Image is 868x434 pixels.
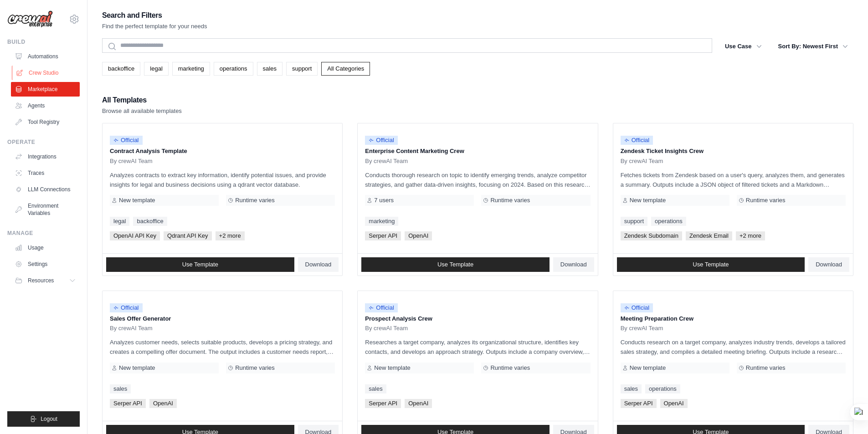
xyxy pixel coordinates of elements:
[305,261,332,268] span: Download
[11,257,80,271] a: Settings
[621,136,653,145] span: Official
[144,62,168,76] a: legal
[365,337,590,357] p: Researches a target company, analyzes its organizational structure, identifies key contacts, and ...
[11,82,80,97] a: Marketplace
[102,9,207,22] h2: Search and Filters
[816,261,842,268] span: Download
[11,115,80,129] a: Tool Registry
[102,22,207,31] p: Find the perfect template for your needs
[110,337,335,357] p: Analyzes customer needs, selects suitable products, develops a pricing strategy, and creates a co...
[172,62,210,76] a: marketing
[437,261,473,268] span: Use Template
[773,38,853,55] button: Sort By: Newest First
[110,158,153,165] span: By crewAI Team
[7,138,80,146] div: Operate
[361,257,550,272] a: Use Template
[12,66,81,80] a: Crew Studio
[651,217,686,226] a: operations
[119,197,155,204] span: New template
[808,257,849,272] a: Download
[11,149,80,164] a: Integrations
[621,217,647,226] a: support
[365,158,408,165] span: By crewAI Team
[365,384,386,393] a: sales
[133,217,167,226] a: backoffice
[164,231,212,240] span: Qdrant API Key
[182,261,218,268] span: Use Template
[630,364,666,372] span: New template
[11,166,80,180] a: Traces
[257,62,282,76] a: sales
[28,277,54,284] span: Resources
[490,364,530,372] span: Runtime varies
[119,364,155,372] span: New template
[106,257,294,272] a: Use Template
[11,98,80,113] a: Agents
[746,364,786,372] span: Runtime varies
[645,384,680,393] a: operations
[7,10,53,28] img: Logo
[7,411,80,427] button: Logout
[621,325,663,332] span: By crewAI Team
[621,314,846,323] p: Meeting Preparation Crew
[621,158,663,165] span: By crewAI Team
[41,415,57,423] span: Logout
[110,136,143,145] span: Official
[11,273,80,288] button: Resources
[110,325,153,332] span: By crewAI Team
[7,38,80,46] div: Build
[746,197,786,204] span: Runtime varies
[235,197,275,204] span: Runtime varies
[102,94,182,107] h2: All Templates
[553,257,594,272] a: Download
[7,230,80,237] div: Manage
[490,197,530,204] span: Runtime varies
[365,170,590,189] p: Conducts thorough research on topic to identify emerging trends, analyze competitor strategies, a...
[365,147,590,156] p: Enterprise Content Marketing Crew
[405,231,432,240] span: OpenAI
[11,240,80,255] a: Usage
[298,257,339,272] a: Download
[736,231,765,240] span: +2 more
[621,147,846,156] p: Zendesk Ticket Insights Crew
[110,303,143,312] span: Official
[11,49,80,64] a: Automations
[693,261,729,268] span: Use Template
[365,314,590,323] p: Prospect Analysis Crew
[216,231,245,240] span: +2 more
[621,399,657,408] span: Serper API
[621,384,642,393] a: sales
[621,303,653,312] span: Official
[686,231,732,240] span: Zendesk Email
[102,62,140,76] a: backoffice
[365,399,401,408] span: Serper API
[405,399,432,408] span: OpenAI
[110,231,160,240] span: OpenAI API Key
[321,62,370,76] a: All Categories
[365,231,401,240] span: Serper API
[617,257,805,272] a: Use Template
[110,147,335,156] p: Contract Analysis Template
[374,197,394,204] span: 7 users
[149,399,177,408] span: OpenAI
[110,399,146,408] span: Serper API
[621,231,682,240] span: Zendesk Subdomain
[719,38,767,55] button: Use Case
[621,337,846,357] p: Conducts research on a target company, analyzes industry trends, develops a tailored sales strate...
[365,325,408,332] span: By crewAI Team
[110,217,129,226] a: legal
[365,136,398,145] span: Official
[621,170,846,189] p: Fetches tickets from Zendesk based on a user's query, analyzes them, and generates a summary. Out...
[11,182,80,197] a: LLM Connections
[286,62,318,76] a: support
[560,261,587,268] span: Download
[110,314,335,323] p: Sales Offer Generator
[110,170,335,189] p: Analyzes contracts to extract key information, identify potential issues, and provide insights fo...
[11,199,80,220] a: Environment Variables
[365,217,398,226] a: marketing
[660,399,688,408] span: OpenAI
[214,62,253,76] a: operations
[630,197,666,204] span: New template
[235,364,275,372] span: Runtime varies
[374,364,410,372] span: New template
